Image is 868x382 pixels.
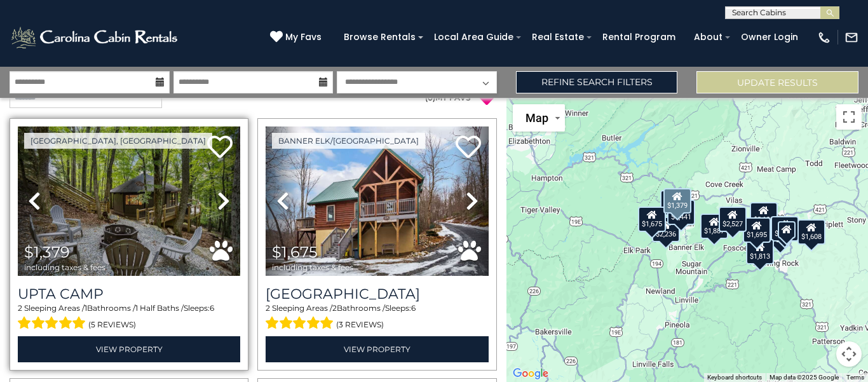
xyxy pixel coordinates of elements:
[846,374,864,381] a: Terms (opens in new tab)
[24,133,212,149] a: [GEOGRAPHIC_DATA], [GEOGRAPHIC_DATA]
[653,217,681,242] div: $2,236
[88,317,136,333] span: (5 reviews)
[266,126,488,276] img: thumbnail_165843184.jpeg
[844,31,858,44] img: mail-regular-white.png
[797,219,825,244] div: $1,608
[10,25,181,50] img: White-1-2.png
[660,189,688,215] div: $1,719
[746,238,774,264] div: $1,813
[266,303,488,333] div: Sleeping Areas / Bathrooms / Sleeps:
[336,317,384,333] span: (3 reviews)
[510,365,552,382] img: Google
[337,27,422,47] a: Browse Rentals
[701,214,729,239] div: $1,887
[272,243,318,261] span: $1,675
[836,104,862,130] button: Toggle fullscreen view
[411,303,416,313] span: 6
[266,336,488,362] a: View Property
[24,243,70,261] span: $1,379
[750,202,778,228] div: $2,199
[332,303,337,313] span: 2
[18,303,240,333] div: Sleeping Areas / Bathrooms / Sleeps:
[771,216,799,242] div: $1,866
[719,206,747,231] div: $2,527
[516,71,678,93] a: Refine Search Filters
[668,200,696,225] div: $1,441
[817,31,831,44] img: phone-regular-white.png
[24,263,105,271] span: including taxes & fees
[836,341,862,367] button: Map camera controls
[688,27,729,47] a: About
[207,134,233,161] a: Add to favorites
[696,71,858,93] button: Update Results
[266,285,488,303] h3: Little Elk Lodge
[526,27,590,47] a: Real Estate
[428,27,520,47] a: Local Area Guide
[272,263,353,271] span: including taxes & fees
[743,217,771,243] div: $1,695
[596,27,682,47] a: Rental Program
[526,111,548,125] span: Map
[210,303,214,313] span: 6
[735,27,804,47] a: Owner Login
[18,336,240,362] a: View Property
[638,206,666,231] div: $1,675
[85,303,87,313] span: 1
[510,365,552,382] a: Open this area in Google Maps (opens a new window)
[285,31,322,44] span: My Favs
[135,303,184,313] span: 1 Half Baths /
[18,303,22,313] span: 2
[770,374,839,381] span: Map data ©2025 Google
[272,133,425,149] a: Banner Elk/[GEOGRAPHIC_DATA]
[18,285,240,303] a: Upta Camp
[266,303,270,313] span: 2
[707,373,762,382] button: Keyboard shortcuts
[270,31,325,44] a: My Favs
[18,126,240,276] img: thumbnail_167080979.jpeg
[456,134,481,161] a: Add to favorites
[513,104,565,132] button: Change map style
[266,285,488,303] a: [GEOGRAPHIC_DATA]
[664,188,692,213] div: $1,379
